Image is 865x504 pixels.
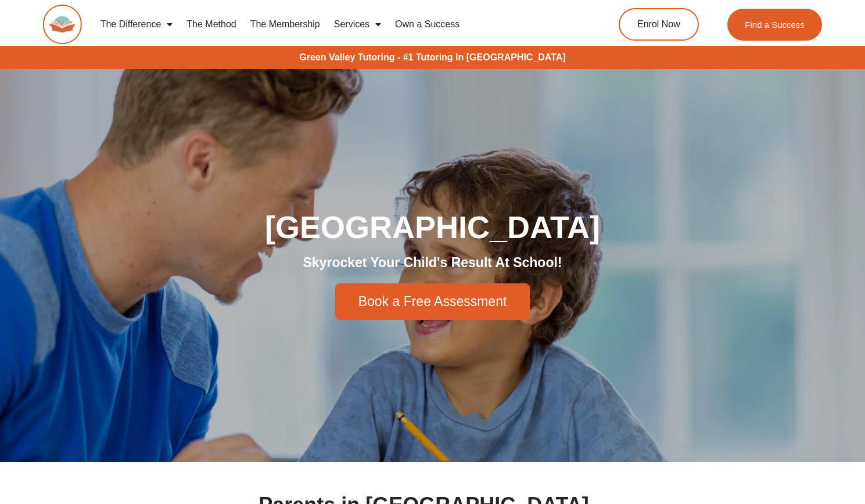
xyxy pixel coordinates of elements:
a: The Method [180,11,243,38]
span: Book a Free Assessment [358,295,507,308]
h2: Skyrocket Your Child's Result At School! [107,254,758,272]
a: Own a Success [388,11,466,38]
a: Enrol Now [619,8,699,41]
a: The Difference [94,11,180,38]
a: Find a Success [727,9,822,41]
a: Book a Free Assessment [335,283,530,320]
span: Find a Success [745,20,805,29]
a: Services [327,11,388,38]
a: The Membership [243,11,327,38]
nav: Menu [94,11,575,38]
h1: [GEOGRAPHIC_DATA] [107,211,758,243]
span: Enrol Now [637,20,680,29]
